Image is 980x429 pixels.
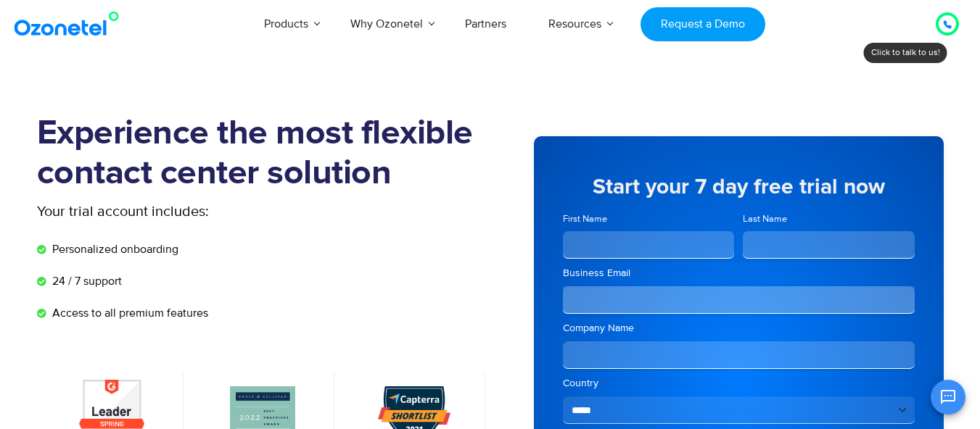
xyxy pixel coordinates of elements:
[563,176,915,198] h5: Start your 7 day free trial now
[563,212,735,226] label: First Name
[931,380,965,415] button: Open chat
[743,212,915,226] label: Last Name
[49,304,208,322] span: Access to all premium features
[563,266,915,280] label: Business Email
[563,376,915,391] label: Country
[563,321,915,336] label: Company Name
[37,114,490,193] h1: Experience the most flexible contact center solution
[641,7,765,41] a: Request a Demo
[49,272,122,290] span: 24 / 7 support
[49,241,178,258] span: Personalized onboarding
[37,201,382,222] p: Your trial account includes:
